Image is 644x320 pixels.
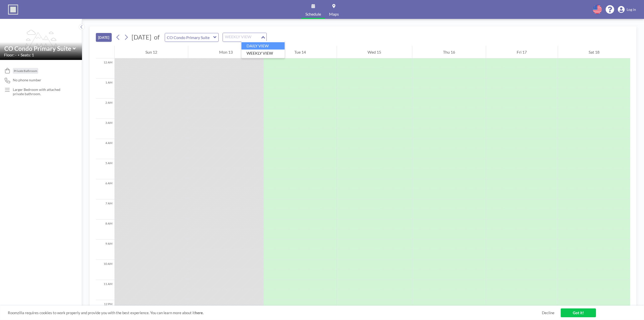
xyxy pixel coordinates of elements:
div: 6 AM [96,179,114,199]
li: DAILY VIEW [242,42,285,50]
span: Seats: 1 [21,52,34,57]
li: WEEKLY VIEW [242,50,285,57]
div: Wed 15 [337,46,412,58]
div: 3 AM [96,119,114,139]
a: Got it! [561,308,596,317]
div: 2 AM [96,99,114,119]
span: Roomzilla requires cookies to work properly and provide you with the best experience. You can lea... [8,310,542,315]
div: 5 AM [96,159,114,179]
p: Larger Bedroom with attached private bathroom. [13,87,72,96]
div: Search for option [223,33,266,42]
a: Log in [618,6,636,13]
span: Schedule [305,12,321,16]
div: Sat 18 [558,46,630,58]
div: Thu 16 [412,46,486,58]
span: • [18,53,19,57]
div: 8 AM [96,220,114,240]
div: Sun 12 [115,46,188,58]
span: of [154,33,159,41]
a: Decline [542,310,554,315]
div: 10 AM [96,260,114,280]
div: 4 AM [96,139,114,159]
span: [DATE] [132,33,151,41]
div: 1 AM [96,79,114,99]
input: CO Condo Primary Suite [165,33,213,42]
div: Fri 17 [486,46,557,58]
span: Floor: - [4,52,17,57]
div: Tue 14 [264,46,337,58]
img: organization-logo [8,5,18,15]
div: Mon 13 [188,46,263,58]
span: No phone number [13,78,41,82]
div: 7 AM [96,199,114,220]
div: 12 AM [96,58,114,79]
span: Private Bathroom [14,69,37,73]
input: Search for option [223,34,260,41]
button: [DATE] [96,33,112,42]
a: here. [195,310,204,315]
span: Log in [627,7,636,12]
span: Maps [329,12,339,16]
div: 11 AM [96,280,114,300]
div: 9 AM [96,240,114,260]
input: CO Condo Primary Suite [4,45,73,52]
